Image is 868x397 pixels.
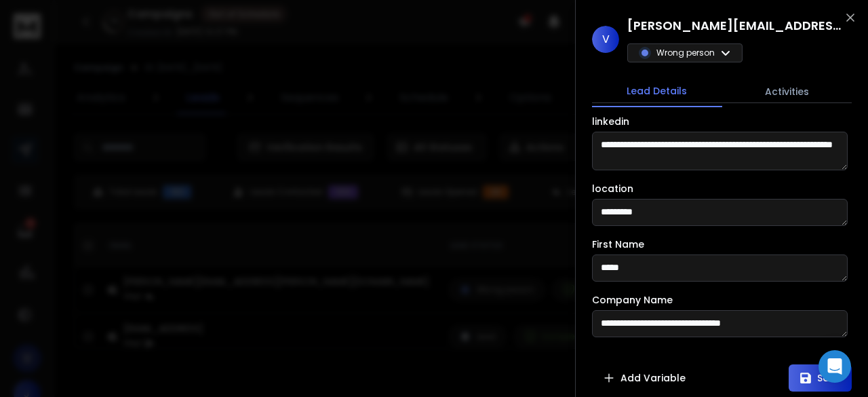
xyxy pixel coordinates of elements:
[818,350,851,383] div: Open Intercom Messenger
[592,295,673,305] label: Company Name
[592,26,619,53] span: V
[656,48,715,58] p: Wrong person
[592,364,696,392] button: Add Variable
[592,240,644,249] label: First Name
[722,77,852,107] button: Activities
[627,16,844,35] h1: [PERSON_NAME][EMAIL_ADDRESS][PERSON_NAME][DOMAIN_NAME]
[592,117,629,126] label: linkedin
[592,76,722,107] button: Lead Details
[592,184,633,193] label: location
[789,364,852,392] button: Save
